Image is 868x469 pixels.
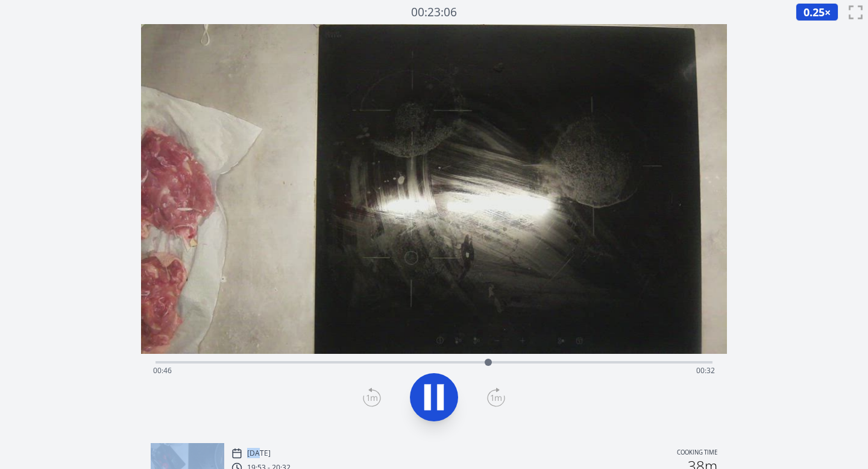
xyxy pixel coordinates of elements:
span: 0.25 [804,5,825,19]
p: [DATE] [247,449,271,458]
span: 00:32 [696,365,715,376]
p: Cooking time [677,448,717,459]
span: 00:46 [153,365,172,376]
button: 0.25× [796,3,838,21]
a: 00:23:06 [411,4,457,21]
